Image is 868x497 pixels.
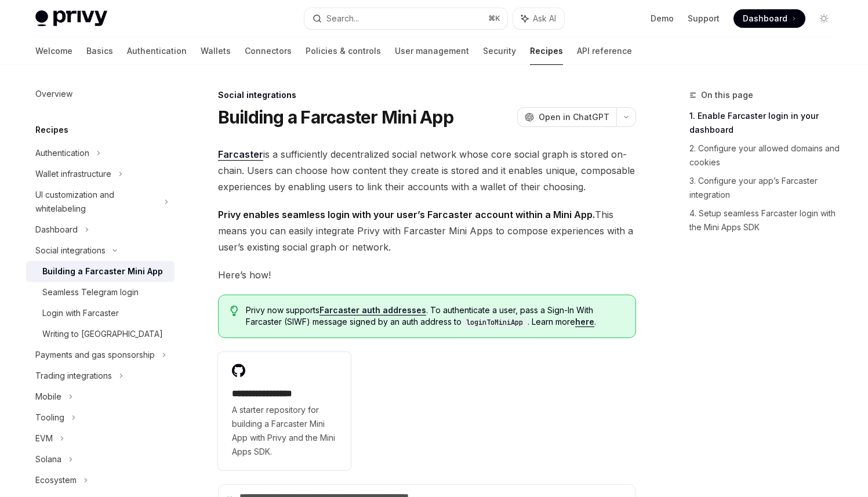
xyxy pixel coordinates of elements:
a: **** **** **** **A starter repository for building a Farcaster Mini App with Privy and the Mini A... [218,352,351,470]
strong: Privy enables seamless login with your user’s Farcaster account within a Mini App. [218,209,595,220]
button: Toggle dark mode [815,9,833,28]
div: Ecosystem [35,473,77,487]
a: Dashboard [733,9,805,28]
button: Open in ChatGPT [517,107,616,127]
span: On this page [701,88,753,102]
a: Basics [86,37,113,65]
div: EVM [35,431,53,445]
div: Solana [35,452,61,466]
a: Farcaster auth addresses [319,305,426,315]
div: Tooling [35,411,64,425]
span: ⌘ K [488,14,500,23]
a: Welcome [35,37,72,65]
a: Login with Farcaster [26,303,175,324]
img: light logo [35,10,107,27]
strong: Farcaster [218,148,263,160]
div: Authentication [35,146,89,160]
span: is a sufficiently decentralized social network whose core social graph is stored on-chain. Users ... [218,146,636,195]
a: Writing to [GEOGRAPHIC_DATA] [26,324,175,344]
a: Policies & controls [306,37,381,65]
a: 2. Configure your allowed domains and cookies [689,139,842,172]
div: Writing to [GEOGRAPHIC_DATA] [42,327,163,341]
a: Wallets [201,37,231,65]
span: Ask AI [533,13,556,24]
a: Building a Farcaster Mini App [26,261,175,282]
a: Overview [26,84,175,104]
a: Security [483,37,516,65]
div: Social integrations [218,89,636,101]
a: Authentication [127,37,187,65]
code: loginToMiniApp [462,317,528,328]
a: API reference [577,37,632,65]
a: Support [688,13,720,24]
h1: Building a Farcaster Mini App [218,107,453,128]
div: Building a Farcaster Mini App [42,264,163,278]
div: UI customization and whitelabeling [35,188,157,216]
span: Open in ChatGPT [539,111,609,123]
a: 1. Enable Farcaster login in your dashboard [689,107,842,139]
a: Farcaster [218,148,263,161]
h5: Recipes [35,123,68,137]
a: User management [395,37,469,65]
a: Demo [651,13,674,24]
a: here [575,317,594,327]
button: Ask AI [513,8,564,29]
span: Dashboard [743,13,787,24]
a: Seamless Telegram login [26,282,175,303]
div: Overview [35,87,72,101]
div: Wallet infrastructure [35,167,111,181]
span: Here’s how! [218,267,636,283]
div: Social integrations [35,244,106,257]
div: Search... [326,12,359,26]
span: A starter repository for building a Farcaster Mini App with Privy and the Mini Apps SDK. [232,403,337,459]
svg: Tip [230,306,238,316]
div: Payments and gas sponsorship [35,348,155,362]
a: 4. Setup seamless Farcaster login with the Mini Apps SDK [689,204,842,237]
a: Connectors [245,37,292,65]
div: Login with Farcaster [42,306,119,320]
a: Recipes [530,37,563,65]
div: Trading integrations [35,369,112,383]
span: This means you can easily integrate Privy with Farcaster Mini Apps to compose experiences with a ... [218,206,636,255]
div: Mobile [35,390,61,404]
span: Privy now supports . To authenticate a user, pass a Sign-In With Farcaster (SIWF) message signed ... [246,304,623,328]
button: Search...⌘K [304,8,507,29]
div: Seamless Telegram login [42,285,139,299]
div: Dashboard [35,223,78,237]
a: 3. Configure your app’s Farcaster integration [689,172,842,204]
